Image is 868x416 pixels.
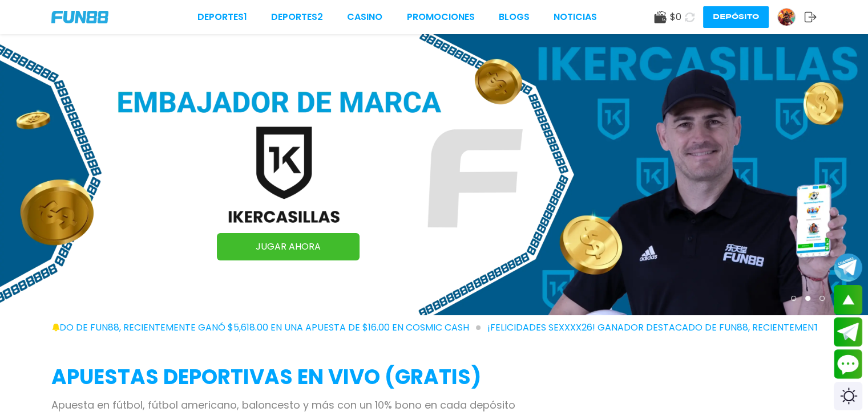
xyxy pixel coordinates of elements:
p: Apuesta en fútbol, fútbol americano, baloncesto y más con un 10% bono en cada depósito [51,397,817,413]
div: Switch theme [834,382,862,410]
img: Avatar [778,9,795,26]
button: Join telegram [834,317,862,347]
a: Deportes2 [271,10,323,24]
img: Company Logo [51,11,108,23]
a: JUGAR AHORA [217,233,360,260]
a: CASINO [347,10,382,24]
button: Contact customer service [834,349,862,379]
a: NOTICIAS [554,10,597,24]
button: scroll up [834,285,862,315]
button: Join telegram channel [834,252,862,282]
a: BLOGS [499,10,530,24]
a: Deportes1 [197,10,247,24]
button: Depósito [703,6,769,28]
a: Avatar [777,8,804,26]
a: Promociones [407,10,475,24]
h2: APUESTAS DEPORTIVAS EN VIVO (gratis) [51,362,817,393]
span: $ 0 [670,10,681,24]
